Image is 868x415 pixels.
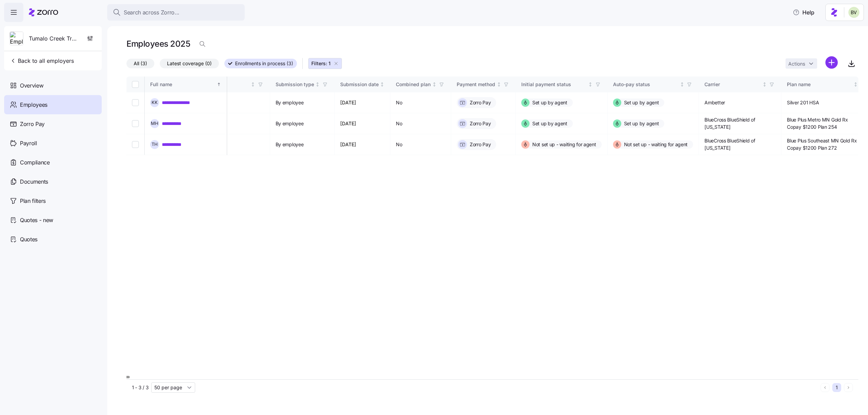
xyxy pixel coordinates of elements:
span: Ambetter [704,99,725,106]
span: K K [152,100,158,105]
button: Back to all employers [7,54,77,68]
span: Latest coverage (0) [167,59,212,68]
div: Submission date [340,81,379,88]
span: Blue Plus Metro MN Gold Rx Copay $1200 Plan 254 [787,116,858,130]
input: Select all records [132,81,139,88]
span: Filters: 1 [311,60,331,67]
a: Compliance [4,153,102,172]
th: Auto-pay statusNot sorted [608,77,699,92]
td: - [188,92,270,113]
span: 1 - 3 / 3 [132,384,148,391]
button: Help [787,5,820,19]
span: Quotes - new [20,216,53,224]
div: Not sorted [497,82,501,87]
div: Not sorted [853,82,858,87]
div: Not sorted [251,82,255,87]
span: Plan filters [20,197,46,205]
h1: Employees 2025 [126,38,190,49]
img: Employer logo [10,32,23,46]
span: Zorro Pay [470,120,491,127]
a: Quotes [4,230,102,249]
div: Sorted ascending [216,82,221,87]
button: Previous page [821,383,830,392]
th: Initial payment statusNot sorted [516,77,608,92]
a: Payroll [4,134,102,153]
span: No [396,120,402,127]
img: 676487ef2089eb4995defdc85707b4f5 [848,7,859,18]
button: 1 [832,383,841,392]
span: Actions [788,61,805,66]
td: - [188,134,270,155]
a: Overview [4,76,102,95]
span: Silver 201 HSA [787,99,819,106]
div: Full name [150,81,215,88]
span: Compliance [20,158,50,167]
div: Not sorted [680,82,685,87]
div: Not sorted [380,82,385,87]
input: Select record 3 [132,141,139,148]
span: Enrollments in process (3) [235,59,293,68]
span: T H [152,142,158,147]
span: Search across Zorro... [124,8,179,17]
span: Not set up - waiting for agent [624,141,688,148]
div: Plan name [787,81,852,88]
td: [DATE] [335,92,391,113]
div: Auto-pay status [613,81,679,88]
a: Plan filters [4,191,102,210]
div: Submission type [276,81,314,88]
div: Carrier [704,81,761,88]
span: Set up by agent [624,120,659,127]
th: Combined planNot sorted [390,77,451,92]
div: Initial payment status [521,81,587,88]
a: Employees [4,95,102,114]
div: Not sorted [588,82,593,87]
span: Set up by agent [532,99,567,106]
span: Not set up - waiting for agent [532,141,596,148]
span: Set up by agent [624,99,659,106]
th: Plan nameNot sorted [781,77,864,92]
span: Set up by agent [532,120,567,127]
input: Select record 1 [132,99,139,106]
span: Zorro Pay [470,141,491,148]
input: Select record 2 [132,120,139,127]
button: Search across Zorro... [107,4,245,21]
th: Submission typeNot sorted [270,77,335,92]
div: Payment method [457,81,495,88]
span: Quotes [20,235,37,244]
div: Not sorted [315,82,320,87]
span: By employee [276,141,304,148]
button: Filters: 1 [308,58,342,69]
span: Payroll [20,139,37,148]
span: BlueCross BlueShield of [US_STATE] [704,137,776,151]
th: Full nameSorted ascending [145,77,227,92]
span: BlueCross BlueShield of [US_STATE] [704,116,776,130]
span: Overview [20,81,43,90]
span: Documents [20,177,48,186]
td: [DATE] [335,134,391,155]
button: Actions [786,58,817,69]
span: By employee [276,99,304,106]
td: [DATE] [335,113,391,134]
span: Zorro Pay [20,120,45,128]
th: Submission dateNot sorted [335,77,391,92]
span: M H [151,121,158,126]
div: Combined plan [396,81,431,88]
a: Quotes - new [4,210,102,230]
span: Employees [20,101,47,109]
svg: add icon [825,56,838,69]
th: Payment methodNot sorted [451,77,516,92]
span: Tumalo Creek Transportation [29,34,78,43]
span: No [396,141,402,148]
span: Back to all employers [10,57,74,65]
span: Zorro Pay [470,99,491,106]
span: Blue Plus Southeast MN Gold Rx Copay $1200 Plan 272 [787,137,858,151]
span: No [396,99,402,106]
button: Next page [844,383,853,392]
span: All (3) [134,59,147,68]
div: Not sorted [432,82,437,87]
a: Documents [4,172,102,191]
a: Zorro Pay [4,114,102,134]
th: CarrierNot sorted [699,77,781,92]
td: - [188,113,270,134]
span: Help [793,8,814,16]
